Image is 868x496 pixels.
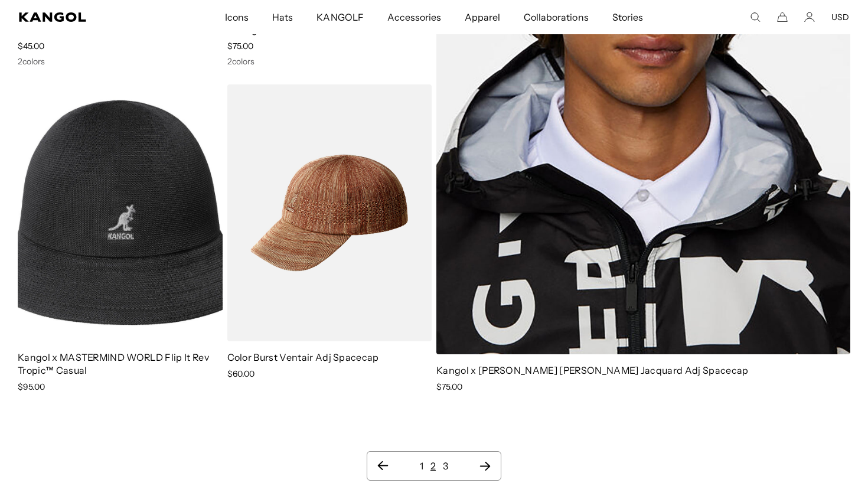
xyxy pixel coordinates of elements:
span: $95.00 [18,381,45,392]
span: $60.00 [227,368,254,379]
a: Account [804,12,815,22]
a: Salvaged Outdoor Hat [227,24,328,35]
span: $45.00 [18,41,44,51]
summary: Search here [750,12,761,22]
div: 2 colors [18,56,223,67]
div: 2 colors [227,56,432,67]
a: 2 page [430,460,436,472]
img: Color Burst Ventair Adj Spacecap [227,84,432,341]
a: Color Burst Ventair Adj Spacecap [227,351,379,363]
span: $75.00 [436,381,462,392]
button: Cart [777,12,788,22]
a: 3 page [443,460,448,472]
a: Ace Retro Trucker [18,24,99,35]
span: $75.00 [227,41,253,51]
img: Kangol x MASTERMIND WORLD Flip It Rev Tropic™ Casual [18,84,223,341]
a: Kangol [19,12,148,22]
nav: Pagination [367,451,501,481]
button: USD [831,12,849,22]
a: Previous page [377,460,389,472]
a: Kangol x MASTERMIND WORLD Flip It Rev Tropic™ Casual [18,351,209,376]
a: 1 page [420,460,423,472]
a: Next page [479,460,491,472]
a: Kangol x [PERSON_NAME] [PERSON_NAME] Jacquard Adj Spacecap [436,364,749,376]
